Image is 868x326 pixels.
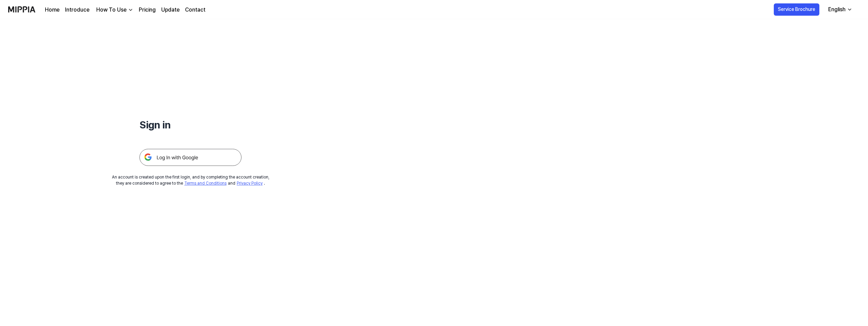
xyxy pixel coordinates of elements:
a: Introduce [65,6,89,14]
h1: Sign in [139,117,241,133]
button: English [823,3,856,16]
div: How To Use [95,6,128,14]
a: Privacy Policy [237,181,263,186]
a: Update [161,6,180,14]
button: How To Use [95,6,133,14]
img: 구글 로그인 버튼 [139,149,241,166]
a: Contact [185,6,205,14]
a: Home [45,6,60,14]
a: Pricing [139,6,156,14]
button: Service Brochure [774,3,819,16]
div: An account is created upon the first login, and by completing the account creation, they are cons... [112,174,269,186]
img: down [128,7,133,13]
a: Terms and Conditions [184,181,227,186]
div: English [827,5,847,14]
